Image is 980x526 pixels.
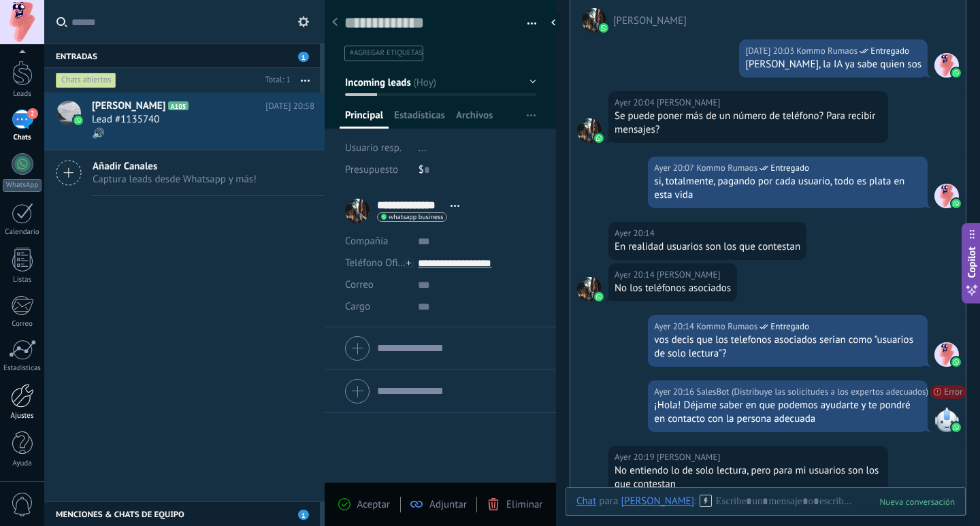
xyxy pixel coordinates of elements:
div: Usuario resp. [345,137,408,159]
div: [PERSON_NAME], la IA ya sabe quien sos [745,58,921,71]
span: Adjuntar [429,498,467,511]
div: Entradas [44,44,320,68]
span: SalesBot [934,408,959,432]
div: Ocultar [546,12,560,33]
button: Correo [345,274,374,296]
span: Estadísticas [394,109,445,129]
img: waba.svg [599,23,608,33]
div: No los teléfonos asociados [615,282,731,295]
span: Kommo Rumaos (Oficina de Venta) [796,44,857,58]
span: eduardo villar [582,8,606,33]
span: Usuario resp. [345,142,402,154]
div: eduardo villar [621,495,694,507]
div: WhatsApp [3,179,42,192]
div: Cargo [345,296,408,318]
span: eduardo villar [657,268,720,282]
span: 1 [298,510,309,520]
span: Correo [345,278,374,291]
div: si, totalmente, pagando por cada usuario, todo es plata en esta vida [654,175,921,202]
img: waba.svg [951,423,961,432]
button: Más [291,68,320,93]
span: 2 [27,108,38,119]
img: waba.svg [951,357,961,367]
div: En realidad usuarios son los que contestan [615,240,800,254]
div: Calendario [3,228,42,237]
span: Presupuesto [345,163,398,176]
span: A105 [168,101,188,110]
span: eduardo villar [577,118,602,143]
span: Cargo [345,301,370,312]
span: Entregado [870,44,909,58]
span: Captura leads desde Whatsapp y más! [93,173,257,186]
div: Chats abiertos [56,72,116,88]
img: waba.svg [594,292,604,301]
span: eduardo villar [657,450,720,464]
div: Chats [3,133,42,142]
div: Ayer 20:07 [654,161,696,175]
span: Principal [345,109,383,129]
div: Se puede poner más de un número de teléfono? Para recibir mensajes? [615,110,882,137]
img: waba.svg [594,133,604,143]
span: Kommo Rumaos [934,184,959,208]
span: Kommo Rumaos [934,342,959,367]
span: Copilot [965,246,979,278]
div: Ayer 20:16 [654,385,696,399]
span: #agregar etiquetas [350,48,423,58]
span: Aceptar [357,498,390,511]
span: Kommo Rumaos [934,53,959,78]
img: icon [73,116,83,125]
img: waba.svg [951,68,961,78]
div: Ajustes [3,412,42,421]
div: Compañía [345,231,408,252]
div: $ [419,159,536,181]
span: eduardo villar [657,96,720,110]
span: [PERSON_NAME] [92,99,165,113]
div: Ayer 20:04 [615,96,657,110]
span: para [599,495,618,508]
span: eduardo villar [613,14,687,27]
div: Ayer 20:19 [615,450,657,464]
span: Entregado [770,320,809,333]
div: Correo [3,320,42,329]
div: [DATE] 20:03 [745,44,796,58]
a: avataricon[PERSON_NAME]A105[DATE] 20:58Lead #1135740🔊 [44,93,325,150]
span: Error [930,385,966,399]
span: [DATE] 20:58 [265,99,314,113]
span: ... [419,142,427,154]
div: Ayer 20:14 [615,268,657,282]
span: : [694,495,696,508]
span: eduardo villar [577,277,602,301]
div: Menciones & Chats de equipo [44,502,320,526]
span: Kommo Rumaos (Oficina de Venta) [696,161,757,175]
div: Presupuesto [345,159,408,181]
span: Kommo Rumaos (Oficina de Venta) [696,320,757,333]
span: Archivos [456,109,493,129]
span: Añadir Canales [93,160,257,173]
button: Teléfono Oficina [345,252,408,274]
div: Ayer 20:14 [615,227,657,240]
span: whatsapp business [389,214,443,220]
span: 🔊 [92,127,105,140]
div: Estadísticas [3,364,42,373]
div: Ayer 20:14 [654,320,696,333]
span: Lead #1135740 [92,113,159,127]
img: waba.svg [951,199,961,208]
div: Leads [3,90,42,99]
span: 1 [298,52,309,62]
div: No entiendo lo de solo lectura, pero para mi usuarios son los que contestan [615,464,882,491]
div: Listas [3,276,42,284]
div: Ayuda [3,459,42,468]
span: Eliminar [506,498,542,511]
div: ¡Hola! Déjame saber en que podemos ayudarte y te pondré en contacto con la persona adecuada [654,399,921,426]
span: Teléfono Oficina [345,257,416,269]
div: vos decis que los telefonos asociados serian como "usuarios de solo lectura"? [654,333,921,361]
span: SalesBot (Distribuye las solicitudes a los expertos adecuados) [696,385,928,399]
span: Entregado [770,161,809,175]
div: Total: 1 [260,73,291,87]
